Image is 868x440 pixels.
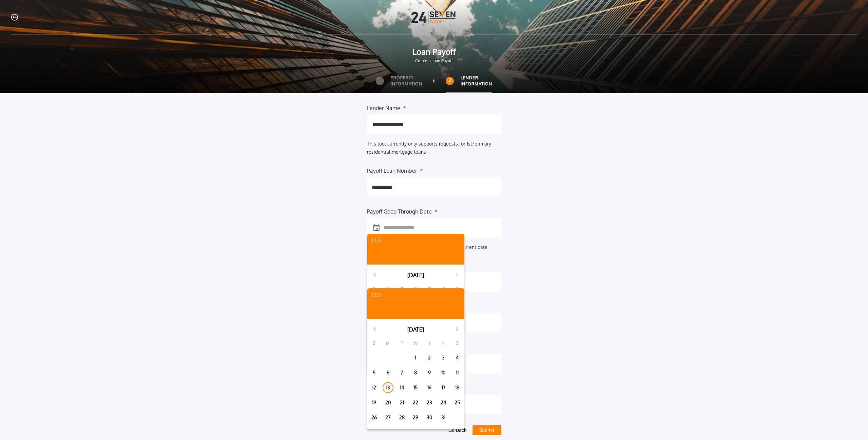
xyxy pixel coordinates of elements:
div: M [381,339,395,348]
button: Go Back [446,425,469,435]
button: 9 [424,367,435,378]
button: 17 [438,382,449,393]
div: M [381,285,395,293]
div: T [423,285,437,293]
time: 26 [371,414,377,421]
button: 16 [424,382,435,393]
button: 24 [438,397,449,408]
button: 11 [452,367,463,378]
time: 15 [413,384,418,391]
time: 30 [427,414,432,421]
div: W [409,339,423,348]
button: 2 [424,352,435,363]
button: 26 [369,412,380,423]
button: 13 [383,382,393,393]
button: 6 [383,367,393,378]
time: 31 [441,414,445,421]
button: 12 [369,382,380,393]
button: 8 [410,367,421,378]
time: 23 [427,399,432,406]
button: 1 [410,352,421,363]
time: 21 [400,399,404,406]
button: 31 [438,412,449,423]
button: 7 [396,367,407,378]
span: Loan Payoff [11,46,857,58]
time: 3 [442,354,445,361]
button: 23 [424,397,435,408]
button: 4 [452,352,463,363]
time: 17 [442,384,445,391]
time: 14 [400,384,404,391]
p: 2025 [371,237,461,244]
time: 7 [401,369,403,376]
div: S [367,285,381,293]
time: 29 [413,414,418,421]
div: F [437,339,450,348]
time: 11 [456,369,459,376]
h2: 2 [449,78,451,83]
label: Lender Information [461,75,492,87]
div: T [395,285,409,293]
button: 25 [452,397,463,408]
button: 22 [410,397,421,408]
p: [DATE] [407,271,424,279]
button: Submit [473,425,501,435]
div: S [367,339,381,348]
button: 30 [424,412,435,423]
p: 2025 [371,292,461,299]
time: 5 [373,369,375,376]
time: 18 [455,384,459,391]
time: 27 [385,414,390,421]
time: 13 [386,384,390,391]
button: 29 [410,412,421,423]
time: 12 [372,384,376,391]
div: T [395,339,409,348]
label: Property Information [391,75,422,87]
button: 19 [369,397,380,408]
p: [DATE] [407,325,424,334]
div: F [437,285,450,293]
time: 28 [399,414,405,421]
time: 20 [385,399,391,406]
button: 15 [410,382,421,393]
label: Lender Name [367,104,400,109]
time: 1 [415,354,416,361]
img: Logo [411,11,457,23]
label: Payoff Loan Number [367,167,417,172]
label: This tool currently only supports requests for 1st/primary residential mortgage loans [367,141,491,155]
time: 19 [372,399,376,406]
div: W [409,285,423,293]
label: Payoff Good Through Date [367,207,432,213]
time: 24 [441,399,446,406]
time: 25 [455,399,460,406]
button: 5 [369,367,380,378]
button: 21 [396,397,407,408]
time: 4 [456,354,459,361]
button: 14 [396,382,407,393]
div: S [450,339,464,348]
time: 10 [441,369,445,376]
time: 22 [413,399,418,406]
button: 28 [396,412,407,423]
button: 20 [383,397,393,408]
div: S [450,285,464,293]
button: 3 [438,352,449,363]
div: T [423,339,437,348]
button: 10 [438,367,449,378]
time: 6 [387,369,389,376]
span: Create a Loan Payoff [11,58,857,64]
time: 8 [414,369,417,376]
time: 9 [428,369,431,376]
button: 27 [383,412,393,423]
time: 16 [427,384,431,391]
time: 2 [428,354,431,361]
button: 18 [452,382,463,393]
